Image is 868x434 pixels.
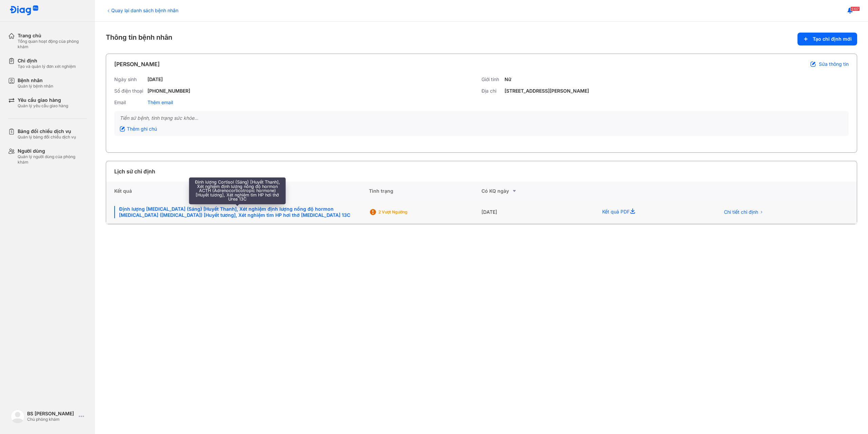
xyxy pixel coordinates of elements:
span: Tạo chỉ định mới [813,36,852,42]
div: Bệnh nhân [18,77,53,83]
div: Số điện thoại [114,88,145,94]
div: BS [PERSON_NAME] [27,411,76,417]
button: Tạo chỉ định mới [797,33,857,45]
div: Nữ [505,76,511,82]
div: Tạo và quản lý đơn xét nghiệm [18,64,76,69]
div: Thêm email [147,99,173,106]
div: Tiền sử bệnh, tình trạng sức khỏe... [120,115,843,121]
div: [DATE] [147,76,163,82]
div: Giới tính [481,76,502,82]
div: Tình trạng [369,182,481,201]
div: Ngày sinh [114,76,145,82]
div: [STREET_ADDRESS][PERSON_NAME] [505,88,589,94]
div: Email [114,99,145,106]
div: Chủ phòng khám [27,417,76,422]
div: Thêm ghi chú [120,126,157,132]
span: Sửa thông tin [819,61,849,67]
div: Trang chủ [18,33,87,39]
div: [PERSON_NAME] [114,60,160,68]
div: Địa chỉ [481,88,502,94]
img: logo [11,410,24,423]
div: Quản lý người dùng của phòng khám [18,154,87,165]
div: [PHONE_NUMBER] [147,88,190,94]
button: Chi tiết chỉ định [720,207,768,217]
div: Có KQ ngày [481,187,594,195]
div: Quản lý bảng đối chiếu dịch vụ [18,134,76,140]
div: Định lượng [MEDICAL_DATA] (Sáng) [Huyết Thanh], Xét nghiệm định lượng nồng độ hormon [MEDICAL_DAT... [114,206,361,218]
div: 2 Vượt ngưỡng [378,209,433,215]
div: [DATE] [481,201,594,224]
div: Kết quả PDF [594,201,712,224]
span: 5107 [850,6,860,11]
span: Chi tiết chỉ định [724,209,758,215]
div: Kết quả [106,182,369,201]
div: Bảng đối chiếu dịch vụ [18,128,76,134]
img: logo [9,5,39,16]
div: Chỉ định [18,58,76,64]
div: Quay lại danh sách bệnh nhân [106,7,178,14]
div: Tổng quan hoạt động của phòng khám [18,39,87,50]
div: Yêu cầu giao hàng [18,97,68,103]
div: Quản lý bệnh nhân [18,83,53,89]
div: Người dùng [18,148,87,154]
div: Quản lý yêu cầu giao hàng [18,103,68,109]
div: Thông tin bệnh nhân [106,33,857,45]
div: Lịch sử chỉ định [114,167,155,175]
